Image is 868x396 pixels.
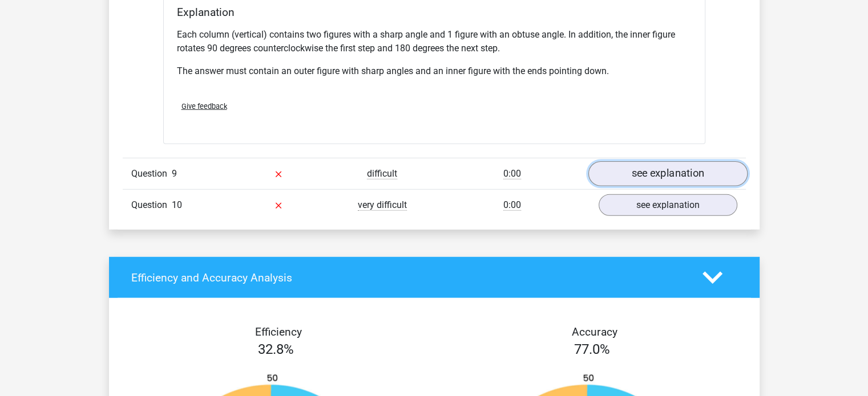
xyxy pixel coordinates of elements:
span: 32.8% [258,341,294,357]
span: 10 [172,199,182,210]
h4: Efficiency and Accuracy Analysis [131,271,685,284]
p: The answer must contain an outer figure with sharp angles and an inner figure with the ends point... [177,64,692,78]
span: Question [131,167,172,181]
a: see explanation [599,194,737,216]
span: 0:00 [503,168,521,179]
a: see explanation [588,162,747,187]
span: difficult [367,168,397,179]
span: Question [131,198,172,212]
h4: Accuracy [447,325,742,338]
span: 0:00 [503,199,521,211]
span: 9 [172,168,177,179]
h4: Efficiency [131,325,426,338]
span: 77.0% [574,341,610,357]
span: Give feedback [181,102,227,111]
p: Each column (vertical) contains two figures with a sharp angle and 1 figure with an obtuse angle.... [177,28,692,55]
span: very difficult [358,199,407,211]
h4: Explanation [177,6,692,19]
